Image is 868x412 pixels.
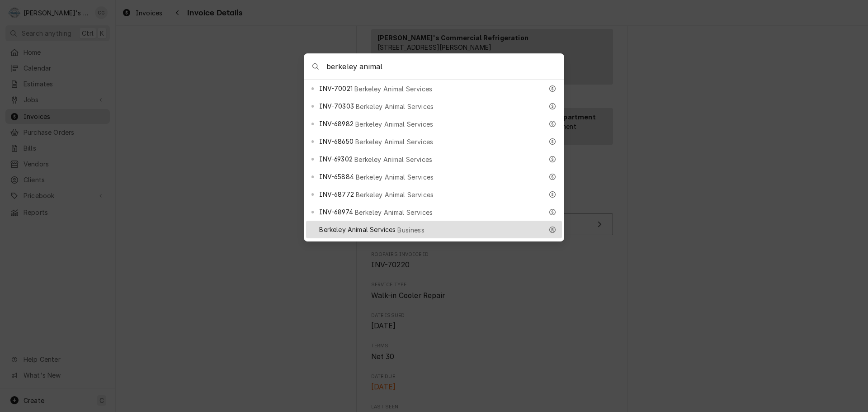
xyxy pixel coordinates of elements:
[319,225,396,234] span: Berkeley Animal Services
[319,137,353,146] span: INV-68650
[319,189,354,199] span: INV-68772
[319,119,353,128] span: INV-68982
[306,240,562,253] div: Actions
[356,102,434,111] span: Berkeley Animal Services
[319,101,354,111] span: INV-70303
[319,84,352,93] span: INV-70021
[304,53,564,242] div: Global Command Menu
[319,207,353,217] span: INV-68974
[356,190,434,199] span: Berkeley Animal Services
[397,225,425,235] span: Business
[356,172,434,182] span: Berkeley Animal Services
[354,84,433,94] span: Berkeley Animal Services
[319,154,352,164] span: INV-69302
[355,208,433,217] span: Berkeley Animal Services
[319,172,354,181] span: INV-65884
[326,54,564,79] input: Search anything
[355,137,434,147] span: Berkeley Animal Services
[354,155,433,164] span: Berkeley Animal Services
[355,119,434,129] span: Berkeley Animal Services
